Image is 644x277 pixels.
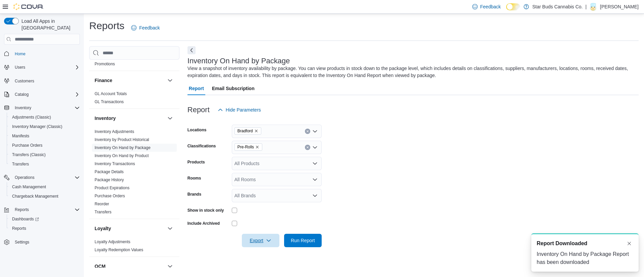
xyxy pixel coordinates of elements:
[1,103,83,113] button: Inventory
[234,143,262,151] span: Pre-Rolls
[7,113,83,122] button: Adjustments (Classic)
[12,49,80,58] span: Home
[12,238,32,246] a: Settings
[95,99,124,104] a: GL Transactions
[95,177,124,183] span: Package History
[89,238,179,257] div: Loyalty
[15,65,25,70] span: Users
[12,216,39,222] span: Dashboards
[12,63,80,71] span: Users
[9,132,80,140] span: Manifests
[7,182,83,192] button: Cash Management
[12,174,37,182] button: Operations
[12,50,28,58] a: Home
[15,207,29,212] span: Reports
[187,192,201,197] label: Brands
[312,129,318,134] button: Open list of options
[95,115,116,122] h3: Inventory
[12,174,80,182] span: Operations
[12,206,32,214] button: Reports
[12,184,46,190] span: Cash Management
[95,210,111,214] a: Transfers
[12,238,80,246] span: Settings
[95,91,127,96] span: GL Account Totals
[187,127,207,133] label: Locations
[537,239,633,248] div: Notification
[9,183,49,191] a: Cash Management
[95,239,130,244] a: Loyalty Adjustments
[95,169,124,175] span: Package Details
[12,90,31,98] button: Catalog
[7,214,83,224] a: Dashboards
[7,141,83,150] button: Purchase Orders
[187,221,220,226] label: Include Archived
[15,78,34,84] span: Customers
[95,185,129,191] span: Product Expirations
[9,224,80,232] span: Reports
[95,225,111,232] h3: Loyalty
[537,250,633,266] div: Inventory On Hand by Package Report has been downloaded
[12,143,43,148] span: Purchase Orders
[7,150,83,159] button: Transfers (Classic)
[95,248,143,252] a: Loyalty Redemption Values
[237,144,254,150] span: Pre-Rolls
[9,141,80,149] span: Purchase Orders
[312,177,318,182] button: Open list of options
[12,152,46,157] span: Transfers (Classic)
[95,225,165,232] button: Loyalty
[166,224,174,232] button: Loyalty
[242,234,279,247] button: Export
[15,239,29,245] span: Settings
[226,107,261,113] span: Hide Parameters
[95,161,135,166] span: Inventory Transactions
[12,77,80,85] span: Customers
[187,57,290,65] h3: Inventory On Hand by Package
[589,3,597,11] div: Daniel Swadron
[9,113,80,121] span: Adjustments (Classic)
[95,178,124,182] a: Package History
[187,46,196,54] button: Next
[187,65,635,79] div: View a snapshot of inventory availability by package. You can view products in stock down to the ...
[7,192,83,201] button: Chargeback Management
[95,202,109,206] a: Reorder
[9,183,80,191] span: Cash Management
[7,224,83,233] button: Reports
[312,161,318,166] button: Open list of options
[1,63,83,72] button: Users
[9,123,65,131] a: Inventory Manager (Classic)
[95,129,134,134] a: Inventory Adjustments
[12,124,62,129] span: Inventory Manager (Classic)
[305,129,310,134] button: Clear input
[234,127,261,135] span: Bradford
[9,192,61,200] a: Chargeback Management
[95,239,130,245] span: Loyalty Adjustments
[95,153,149,158] a: Inventory On Hand by Product
[9,215,42,223] a: Dashboards
[187,143,216,149] label: Classifications
[9,160,80,168] span: Transfers
[12,194,58,199] span: Chargeback Management
[9,151,80,159] span: Transfers (Classic)
[9,123,80,131] span: Inventory Manager (Classic)
[95,91,127,96] a: GL Account Totals
[312,193,318,198] button: Open list of options
[600,3,639,11] p: [PERSON_NAME]
[12,104,80,112] span: Inventory
[166,114,174,122] button: Inventory
[7,159,83,169] button: Transfers
[7,131,83,141] button: Manifests
[95,153,149,158] span: Inventory On Hand by Product
[12,77,37,85] a: Customers
[95,115,165,122] button: Inventory
[95,263,165,270] button: OCM
[9,192,80,200] span: Chargeback Management
[254,129,258,133] button: Remove Bradford from selection in this group
[9,132,32,140] a: Manifests
[15,105,31,111] span: Inventory
[95,193,125,199] span: Purchase Orders
[89,19,124,32] h1: Reports
[9,224,29,232] a: Reports
[12,133,29,139] span: Manifests
[1,76,83,86] button: Customers
[95,77,165,84] button: Finance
